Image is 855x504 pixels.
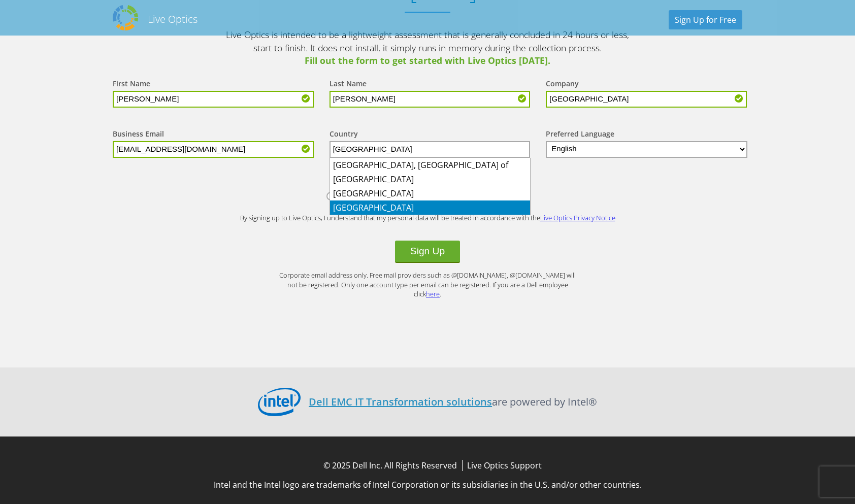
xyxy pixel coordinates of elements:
a: Dell EMC IT Transformation solutions [309,395,492,409]
img: Intel Logo [258,388,301,416]
a: Live Optics Support [467,460,542,471]
p: are powered by Intel® [309,394,597,409]
button: Sign Up [395,241,460,263]
span: Fill out the form to get started with Live Optics [DATE]. [224,54,631,68]
label: Preferred Language [546,129,614,141]
li: [GEOGRAPHIC_DATA], [GEOGRAPHIC_DATA] of [330,158,530,172]
label: Country [330,129,358,141]
li: [GEOGRAPHIC_DATA] [330,200,530,215]
label: First Name [113,79,150,91]
li: [GEOGRAPHIC_DATA] [330,186,530,200]
a: Live Optics Privacy Notice [540,213,615,222]
li: © 2025 Dell Inc. All Rights Reserved [321,460,463,471]
label: Last Name [330,79,367,91]
a: here [426,289,440,298]
p: Live Optics is intended to be a lightweight assessment that is generally concluded in 24 hours or... [224,28,631,68]
label: Company [546,79,579,91]
label: I am an IT pro [326,190,398,206]
img: Dell Dpack [113,5,138,30]
b: Which best describes you? [103,176,752,185]
a: Sign Up for Free [669,10,742,29]
p: By signing up to Live Optics, I understand that my personal data will be treated in accordance wi... [224,213,631,223]
li: [GEOGRAPHIC_DATA] [330,172,530,186]
label: Business Email [113,129,164,141]
h2: Live Optics [148,12,198,26]
input: Start typing to search for a country [330,141,531,158]
p: Corporate email address only. Free mail providers such as @[DOMAIN_NAME], @[DOMAIN_NAME] will not... [275,271,580,299]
